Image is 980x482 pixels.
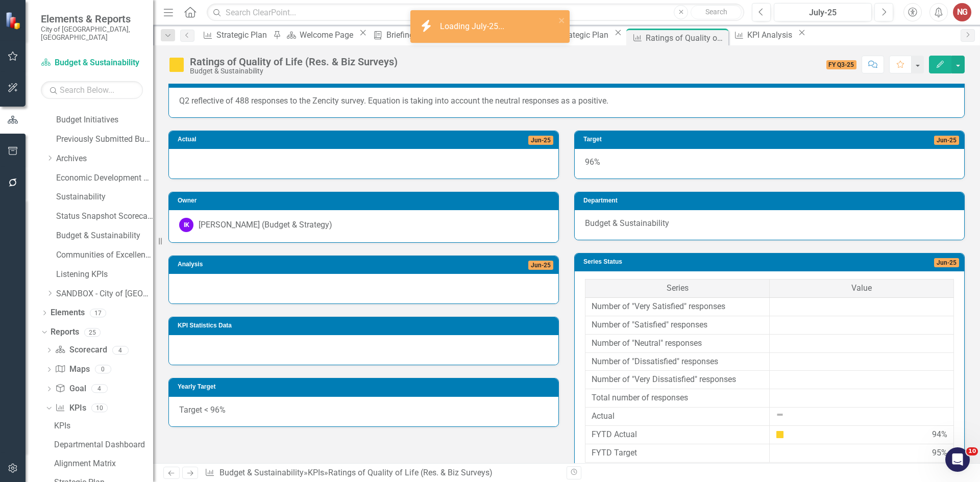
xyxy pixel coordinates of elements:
[583,197,959,204] h3: Department
[41,13,143,25] span: Elements & Reports
[56,288,153,300] a: SANDBOX - City of [GEOGRAPHIC_DATA]
[190,56,398,67] div: Ratings of Quality of Life (Res. & Biz Surveys)
[774,3,872,21] button: July-25
[51,326,79,338] a: Reports
[541,29,611,41] a: Strategic Plan
[200,29,270,41] a: Strategic Plan
[370,29,442,41] a: Briefing Books
[55,402,86,414] a: KPIs
[179,404,548,416] p: Target < 96%
[585,425,770,444] td: FYTD Actual
[112,346,129,354] div: 4
[56,153,153,165] a: Archives
[55,383,86,395] a: Goal
[52,455,153,472] a: Alignment Matrix
[300,29,356,41] div: Welcome Page
[528,261,553,270] span: Jun-25
[54,459,153,468] div: Alignment Matrix
[56,172,153,184] a: Economic Development Office
[585,334,770,352] td: Number of "Neutral" responses
[283,29,356,41] a: Welcome Page
[585,280,770,298] th: Series
[826,60,857,69] span: FY Q3-25
[934,136,959,145] span: Jun-25
[585,297,770,316] td: Number of "Very Satisfied" responses
[56,230,153,242] a: Budget & Sustainability
[585,408,770,426] td: Actual
[585,218,669,228] span: Budget & Sustainability
[51,307,85,319] a: Elements
[178,384,553,390] h3: Yearly Target
[328,468,493,477] div: Ratings of Quality of Life (Res. & Biz Surveys)
[585,316,770,334] td: Number of "Satisfied" responses
[84,328,101,337] div: 25
[705,8,727,16] span: Search
[56,114,153,126] a: Budget Initiatives
[190,67,398,75] div: Budget & Sustainability
[207,4,744,21] input: Search ClearPoint...
[308,468,324,477] a: KPIs
[56,134,153,145] a: Previously Submitted Budget Initiatives
[178,322,553,329] h3: KPI Statistics Data
[179,95,954,107] p: Q2 reflective of 488 responses to the Zencity survey. Equation is taking into account the neutral...
[54,421,153,430] div: KPIs
[583,259,813,265] h3: Series Status
[199,219,332,231] div: [PERSON_NAME] (Budget & Strategy)
[178,136,339,143] h3: Actual
[585,389,770,408] td: Total number of responses
[932,447,947,459] div: 95%
[730,29,795,41] a: KPI Analysis
[583,136,743,143] h3: Target
[178,197,553,204] h3: Owner
[776,411,784,419] img: Not Defined
[219,468,304,477] a: Budget & Sustainability
[56,249,153,261] a: Communities of Excellence
[585,371,770,389] td: Number of "Very Dissatisfied" responses
[55,344,107,356] a: Scorecard
[41,81,143,99] input: Search Below...
[95,365,111,374] div: 0
[91,385,108,393] div: 4
[966,447,978,455] span: 10
[90,309,106,317] div: 17
[770,280,954,298] th: Value
[52,418,153,434] a: KPIs
[528,136,553,145] span: Jun-25
[953,3,971,21] button: NG
[945,447,970,472] iframe: Intercom live chat
[41,57,143,69] a: Budget & Sustainability
[56,191,153,203] a: Sustainability
[386,29,442,41] div: Briefing Books
[56,211,153,222] a: Status Snapshot Scorecard
[585,157,600,167] span: 96%
[558,14,566,26] button: close
[558,29,611,41] div: Strategic Plan
[776,430,784,439] img: Caution
[205,467,559,479] div: » »
[585,352,770,371] td: Number of "Dissatisfied" responses
[55,364,89,375] a: Maps
[691,5,742,19] button: Search
[747,29,795,41] div: KPI Analysis
[179,218,193,232] div: IK
[646,32,726,44] div: Ratings of Quality of Life (Res. & Biz Surveys)
[41,25,143,42] small: City of [GEOGRAPHIC_DATA], [GEOGRAPHIC_DATA]
[54,440,153,449] div: Departmental Dashboard
[178,261,367,268] h3: Analysis
[5,11,23,29] img: ClearPoint Strategy
[932,429,947,441] div: 94%
[91,403,108,412] div: 10
[56,269,153,281] a: Listening KPIs
[585,444,770,462] td: FYTD Target
[777,7,868,19] div: July-25
[934,258,959,267] span: Jun-25
[440,21,507,33] div: Loading July-25...
[52,437,153,453] a: Departmental Dashboard
[216,29,270,41] div: Strategic Plan
[168,57,185,73] img: Caution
